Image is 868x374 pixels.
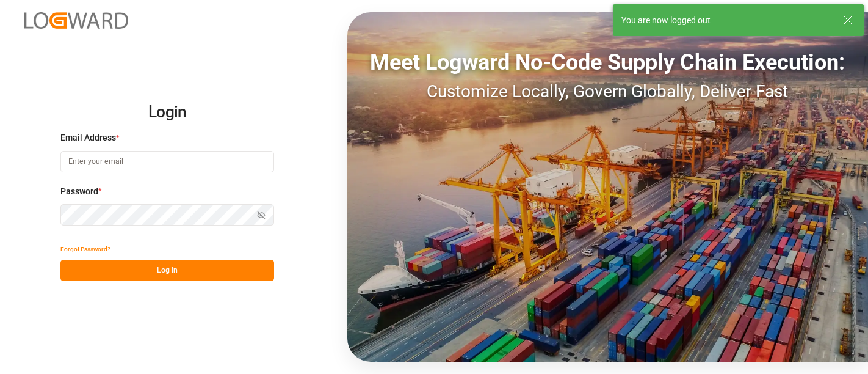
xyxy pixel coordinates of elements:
[60,185,98,198] span: Password
[24,12,128,29] img: Logward_new_orange.png
[60,93,274,132] h2: Login
[60,131,116,144] span: Email Address
[347,46,868,79] div: Meet Logward No-Code Supply Chain Execution:
[621,14,831,27] div: You are now logged out
[60,260,274,281] button: Log In
[60,238,110,260] button: Forgot Password?
[347,79,868,105] div: Customize Locally, Govern Globally, Deliver Fast
[60,151,274,172] input: Enter your email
